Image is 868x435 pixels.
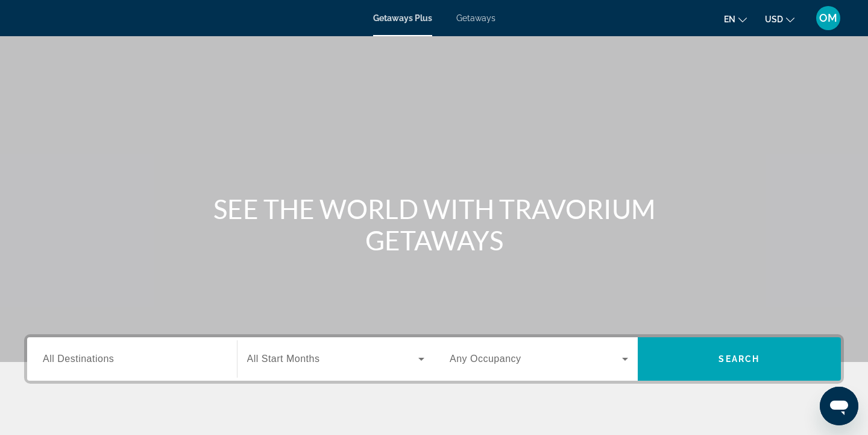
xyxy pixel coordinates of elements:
[765,14,783,24] span: USD
[24,2,145,34] a: Travorium
[724,14,735,24] span: en
[208,193,660,256] h1: SEE THE WORLD WITH TRAVORIUM GETAWAYS
[765,10,794,28] button: Change currency
[724,10,747,28] button: Change language
[450,354,521,364] span: Any Occupancy
[247,354,320,364] span: All Start Months
[638,337,841,381] button: Search
[719,354,759,364] span: Search
[456,13,495,23] a: Getaways
[819,12,837,24] span: OM
[373,13,432,23] a: Getaways Plus
[43,354,114,364] span: All Destinations
[27,337,841,381] div: Search widget
[820,387,858,425] iframe: Кнопка для запуску вікна повідомлень
[813,5,844,31] button: User Menu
